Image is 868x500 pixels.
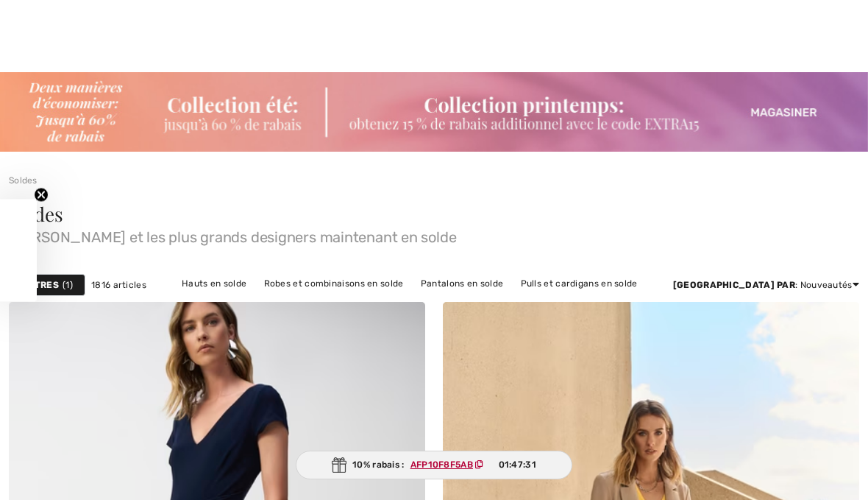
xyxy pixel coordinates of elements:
span: [PERSON_NAME] et les plus grands designers maintenant en solde [9,224,859,244]
a: Soldes [9,175,38,186]
a: Hauts en solde [174,274,254,293]
div: : Nouveautés [673,278,859,292]
a: Vêtements d'extérieur en solde [441,293,592,312]
a: Jupes en solde [358,293,438,312]
span: 1 [63,278,73,292]
a: Vestes et blazers en solde [227,293,356,312]
ins: AFP10F8F5AB [410,459,473,470]
button: Close teaser [34,187,49,202]
a: Robes et combinaisons en solde [257,274,411,293]
div: 10% rabais : [296,451,572,479]
strong: Filtres [21,278,59,292]
span: 01:47:31 [499,458,536,471]
img: Gift.svg [332,457,346,473]
strong: [GEOGRAPHIC_DATA] par [673,280,795,290]
span: 1816 articles [91,278,146,292]
a: Pantalons en solde [413,274,511,293]
a: Pulls et cardigans en solde [513,274,645,293]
